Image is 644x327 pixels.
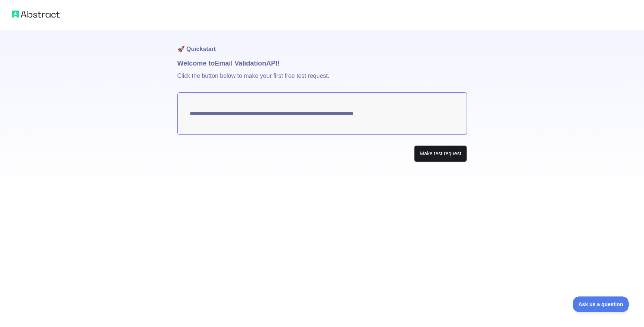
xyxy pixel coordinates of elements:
button: Make test request [414,145,467,162]
h1: Welcome to Email Validation API! [177,58,467,69]
img: Abstract logo [12,9,60,19]
h1: 🚀 Quickstart [177,30,467,58]
p: Click the button below to make your first free test request. [177,69,467,92]
iframe: Toggle Customer Support [573,296,629,312]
